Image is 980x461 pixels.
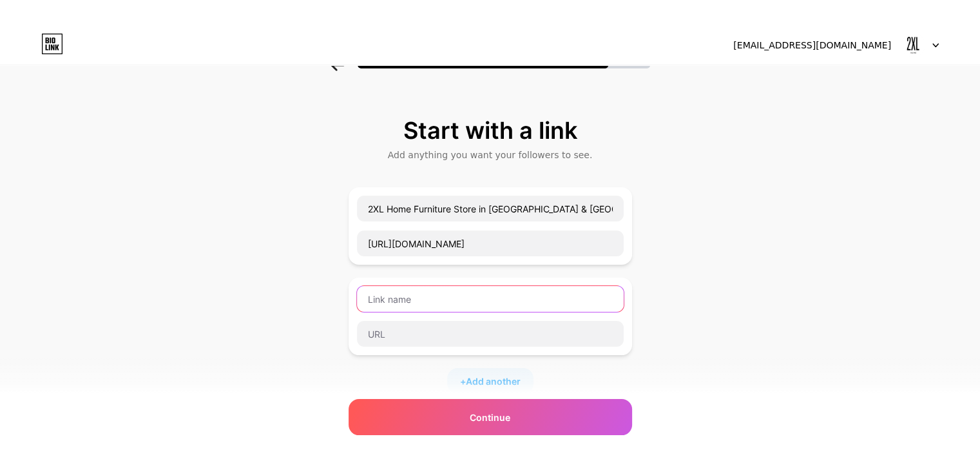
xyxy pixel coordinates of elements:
span: Continue [470,411,510,424]
input: URL [357,230,624,256]
span: Add another [466,374,521,388]
div: Add anything you want your followers to see. [355,149,626,161]
input: URL [357,321,624,347]
input: Link name [357,196,624,221]
img: 2xlhomefurniture [901,33,925,57]
div: [EMAIL_ADDRESS][DOMAIN_NAME] [733,39,891,52]
div: Socials [349,425,632,438]
div: Start with a link [355,118,626,143]
input: Link name [357,286,624,312]
div: + [447,368,533,394]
